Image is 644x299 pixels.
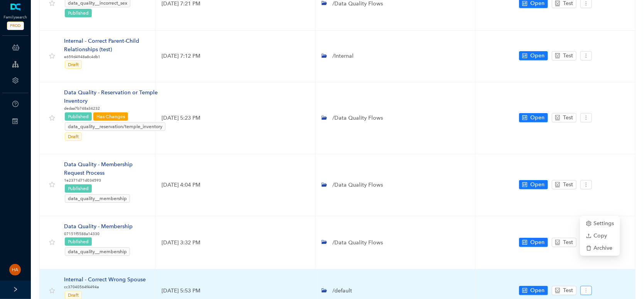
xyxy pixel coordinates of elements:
span: Draft [68,62,79,67]
span: Copy [586,232,614,240]
p: 07151f5588a14330 [64,231,149,237]
span: /Data Quality Flows [331,239,383,246]
span: upload [586,233,592,239]
span: star [49,53,55,59]
span: data_quality__membership [68,196,127,201]
span: star [49,182,55,188]
span: more [583,1,589,6]
p: 1e2371d71d034593 [64,177,149,184]
span: Published [68,186,89,191]
span: folder-open [322,0,327,6]
span: folder-open [322,53,327,58]
td: [DATE] 4:04 PM [155,154,315,216]
button: robotTest [552,238,577,247]
span: folder-open [322,182,327,187]
span: folder-open [322,239,327,245]
span: robot [555,1,560,6]
div: Data Quality - Membership Request Process [64,160,149,177]
span: control [522,182,528,187]
span: delete [586,246,592,251]
p: cc37040564f4494a [64,284,146,290]
td: [DATE] 5:23 PM [155,82,315,154]
span: control [522,240,528,245]
div: Internal - Correct Wrong Spouse [64,276,146,284]
span: Published [68,239,89,244]
td: [DATE] 7:12 PM [155,31,315,83]
span: Test [563,286,573,295]
span: data_quality__reservation/temple_inventory [68,124,162,129]
span: control [522,288,528,293]
button: robotTest [552,113,577,122]
span: more [583,182,589,187]
span: setting [586,221,592,226]
span: Has Changes [96,114,125,119]
button: controlOpen [519,180,548,189]
span: control [522,53,528,58]
button: more [580,113,592,122]
span: robot [555,240,560,245]
span: PROD [7,22,24,30]
p: e659d4948a8c4db1 [64,54,149,60]
td: [DATE] 3:32 PM [155,216,315,270]
button: controlOpen [519,113,548,122]
span: Test [563,238,573,247]
div: Data Quality - Membership [64,222,149,231]
span: data_quality__incorrect_sex [68,0,127,6]
span: more [583,288,589,293]
span: Test [563,180,573,189]
span: data_quality__membership [68,249,127,254]
span: star [49,0,55,7]
button: more [580,180,592,189]
span: folder-open [322,115,327,120]
span: Draft [68,292,79,298]
span: more [583,115,589,120]
button: more [580,51,592,60]
button: robotTest [552,286,577,295]
img: 02dcd0b1d16719367961de209a1f996b [9,264,21,276]
span: robot [555,53,560,58]
span: star [49,239,55,246]
span: Open [531,238,545,247]
button: controlOpen [519,51,548,60]
span: Published [68,114,89,119]
span: setting [12,77,19,84]
button: robotTest [552,51,577,60]
button: more [580,286,592,295]
span: /Data Quality Flows [331,0,383,7]
span: /Data Quality Flows [331,115,383,121]
span: star [49,288,55,294]
div: Data Quality - Reservation or Temple Inventory [64,89,166,105]
span: control [522,1,528,6]
span: control [522,115,528,120]
span: Open [531,180,545,189]
span: Open [531,114,545,122]
span: folder-open [322,288,327,293]
span: Test [563,52,573,60]
button: robotTest [552,180,577,189]
span: robot [555,115,560,120]
span: star [49,115,55,121]
span: question-circle [12,101,19,107]
button: controlOpen [519,238,548,247]
span: /default [331,287,352,294]
span: /Internal [331,53,354,59]
button: controlOpen [519,286,548,295]
span: robot [555,182,560,187]
span: /Data Quality Flows [331,182,383,188]
p: dedaa7b748a34232 [64,105,166,112]
span: Archive [586,244,614,252]
span: Open [531,52,545,60]
span: Draft [68,134,79,139]
span: robot [555,288,560,293]
span: Settings [586,219,614,228]
span: Open [531,286,545,295]
span: Test [563,114,573,122]
span: Published [68,10,89,16]
span: more [583,53,589,58]
div: Internal - Correct Parent-Child Relationships (test) [64,37,149,54]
